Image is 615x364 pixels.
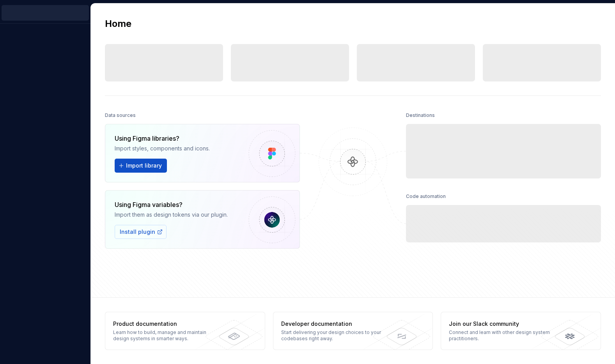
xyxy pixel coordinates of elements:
div: Developer documentation [281,320,385,328]
div: Import them as design tokens via our plugin. [115,211,228,219]
div: Using Figma libraries? [115,134,210,143]
button: Import library [115,159,167,173]
div: Destinations [406,110,435,121]
div: Code automation [406,191,446,202]
span: Install plugin [120,228,155,236]
div: Import styles, components and icons. [115,145,210,152]
div: Learn how to build, manage and maintain design systems in smarter ways. [113,329,217,342]
div: Using Figma variables? [115,200,228,209]
div: Product documentation [113,320,217,328]
div: Data sources [105,110,136,121]
div: Connect and learn with other design system practitioners. [449,329,553,342]
h2: Home [105,18,131,30]
a: Product documentationLearn how to build, manage and maintain design systems in smarter ways. [105,312,265,350]
a: Join our Slack communityConnect and learn with other design system practitioners. [441,312,601,350]
a: Install plugin [115,225,167,239]
a: Developer documentationStart delivering your design choices to your codebases right away. [273,312,433,350]
div: Start delivering your design choices to your codebases right away. [281,329,385,342]
div: Join our Slack community [449,320,553,328]
span: Import library [126,162,162,170]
